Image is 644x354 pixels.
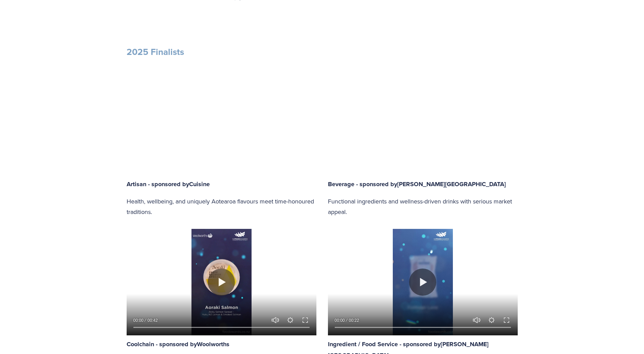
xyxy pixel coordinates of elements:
[397,180,506,188] a: [PERSON_NAME][GEOGRAPHIC_DATA]
[127,45,184,58] strong: 2025 Finalists
[409,269,436,296] button: Play
[145,317,160,324] div: Duration
[197,340,229,349] strong: Woolworths
[347,317,361,324] div: Duration
[189,180,210,189] strong: Cuisine
[335,317,347,324] div: Current time
[208,269,235,296] button: Play
[189,180,210,188] a: Cuisine
[335,325,511,330] input: Seek
[127,180,189,189] strong: Artisan - sponsored by
[328,196,518,217] p: Functional ingredients and wellness-driven drinks with serious market appeal.
[328,180,397,189] strong: Beverage - sponsored by
[133,325,310,330] input: Seek
[127,196,316,217] p: Health, wellbeing, and uniquely Aotearoa flavours meet time-honoured traditions.
[397,180,506,189] strong: [PERSON_NAME][GEOGRAPHIC_DATA]
[197,340,229,348] a: Woolworths
[328,340,441,349] strong: Ingredient / Food Service - sponsored by
[127,340,197,349] strong: Coolchain - sponsored by
[133,317,145,324] div: Current time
